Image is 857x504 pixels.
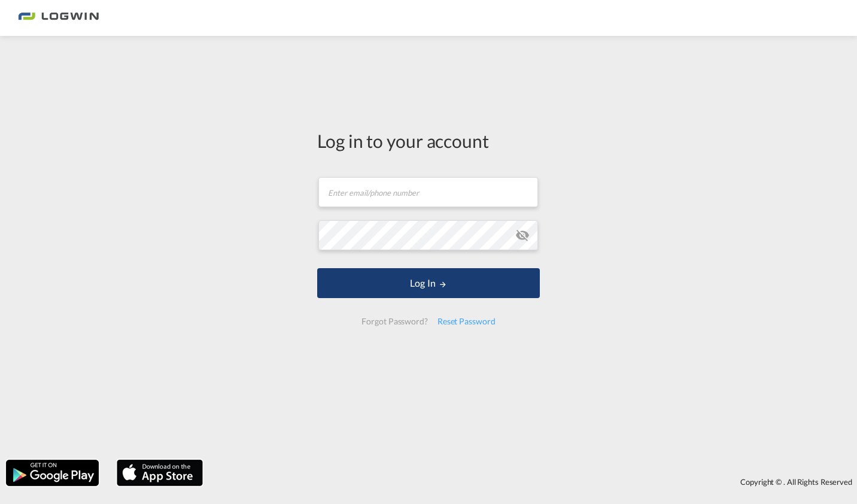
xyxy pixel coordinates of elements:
input: Enter email/phone number [318,177,538,207]
div: Copyright © . All Rights Reserved [209,472,857,492]
button: LOGIN [317,268,540,298]
img: apple.png [116,459,204,487]
div: Log in to your account [317,128,540,153]
md-icon: icon-eye-off [515,228,530,242]
div: Reset Password [433,311,500,332]
div: Forgot Password? [357,311,432,332]
img: 2761ae10d95411efa20a1f5e0282d2d7.png [18,5,99,32]
img: google.png [5,459,100,487]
